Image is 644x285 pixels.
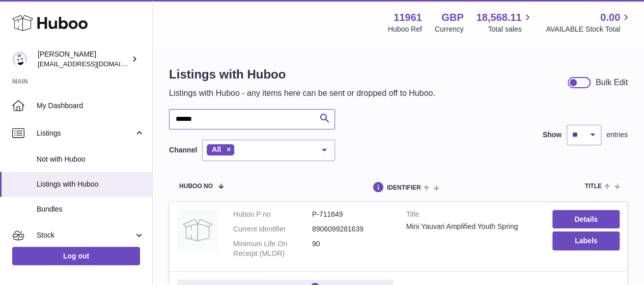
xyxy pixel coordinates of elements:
[169,66,435,83] h1: Listings with Huboo
[406,222,538,231] div: Mini Yauvari Amplified Youth Spring
[37,204,145,214] span: Bundles
[12,247,140,265] a: Log out
[38,49,129,69] div: [PERSON_NAME]
[546,11,632,34] a: 0.00 AVAILABLE Stock Total
[37,101,145,111] span: My Dashboard
[37,230,134,240] span: Stock
[435,24,464,34] div: Currency
[394,11,422,24] strong: 11961
[179,183,213,190] span: Huboo no
[488,24,533,34] span: Total sales
[406,210,538,222] strong: Title
[584,183,601,190] span: title
[441,11,463,24] strong: GBP
[552,210,620,228] a: Details
[37,128,134,138] span: Listings
[233,239,312,258] dt: Minimum Life On Receipt (MLOR)
[543,130,562,140] label: Show
[312,210,391,219] dd: P-711649
[387,185,421,191] span: identifier
[177,210,218,250] img: Mini Yauvari Amplified Youth Spring
[12,51,27,67] img: internalAdmin-11961@internal.huboo.com
[169,88,435,99] p: Listings with Huboo - any items here can be sent or dropped off to Huboo.
[546,24,632,34] span: AVAILABLE Stock Total
[476,11,521,24] span: 18,568.11
[37,154,145,164] span: Not with Huboo
[476,11,533,34] a: 18,568.11 Total sales
[212,145,221,153] span: All
[233,210,312,219] dt: Huboo P no
[600,11,620,24] span: 0.00
[233,224,312,234] dt: Current identifier
[606,130,628,140] span: entries
[37,179,145,189] span: Listings with Huboo
[596,77,628,88] div: Bulk Edit
[312,224,391,234] dd: 8906099281639
[38,60,150,68] span: [EMAIL_ADDRESS][DOMAIN_NAME]
[312,239,391,258] dd: 90
[552,231,620,250] button: Labels
[388,24,422,34] div: Huboo Ref
[169,145,197,155] label: Channel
